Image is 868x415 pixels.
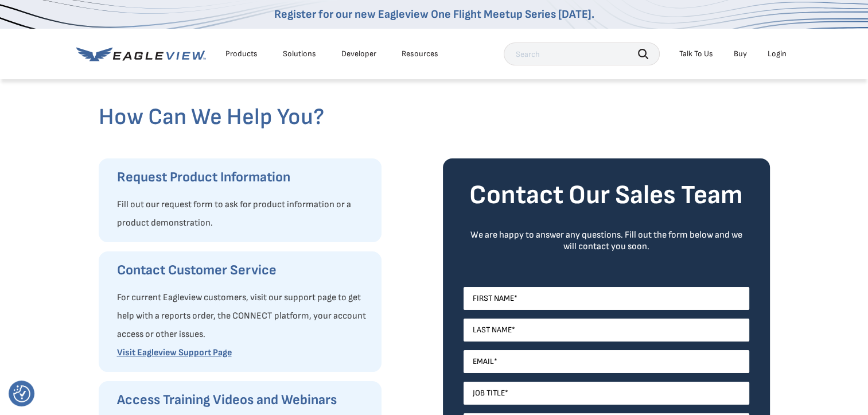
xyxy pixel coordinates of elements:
[464,230,749,253] div: We are happy to answer any questions. Fill out the form below and we will contact you soon.
[13,385,30,402] button: Consent Preferences
[117,196,370,232] p: Fill out our request form to ask for product information or a product demonstration.
[274,7,594,21] a: Register for our new Eagleview One Flight Meetup Series [DATE].
[117,391,370,409] h3: Access Training Videos and Webinars
[13,385,30,402] img: Revisit consent button
[117,347,232,358] a: Visit Eagleview Support Page
[117,289,370,344] p: For current Eagleview customers, visit our support page to get help with a reports order, the CON...
[402,49,438,59] div: Resources
[99,103,770,131] h2: How Can We Help You?
[117,261,370,280] h3: Contact Customer Service
[283,49,316,59] div: Solutions
[117,168,370,187] h3: Request Product Information
[225,49,258,59] div: Products
[679,49,713,59] div: Talk To Us
[341,49,376,59] a: Developer
[504,42,660,65] input: Search
[734,49,747,59] a: Buy
[469,180,743,211] strong: Contact Our Sales Team
[768,49,787,59] div: Login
